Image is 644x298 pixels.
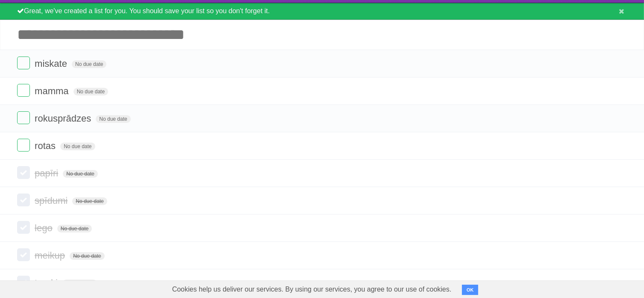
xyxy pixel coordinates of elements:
[17,276,30,289] label: Done
[17,57,30,69] label: Done
[70,252,104,260] span: No due date
[17,194,30,206] label: Done
[35,86,71,96] span: mamma
[35,223,55,233] span: lego
[72,197,107,205] span: No due date
[35,113,93,124] span: rokusprādzes
[35,195,70,206] span: spīdumi
[96,115,130,123] span: No due date
[17,248,30,261] label: Done
[35,250,67,261] span: meikup
[63,170,97,178] span: No due date
[72,60,106,68] span: No due date
[35,140,58,151] span: rotas
[35,277,60,288] span: trauki
[164,281,460,298] span: Cookies help us deliver our services. By using our services, you agree to our use of cookies.
[17,139,30,152] label: Done
[35,168,60,179] span: papīri
[17,166,30,179] label: Done
[17,84,30,97] label: Done
[35,58,69,69] span: miskate
[17,221,30,234] label: Done
[60,143,95,150] span: No due date
[462,285,479,295] button: OK
[62,280,97,287] span: No due date
[74,88,108,95] span: No due date
[57,225,92,232] span: No due date
[17,111,30,124] label: Done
